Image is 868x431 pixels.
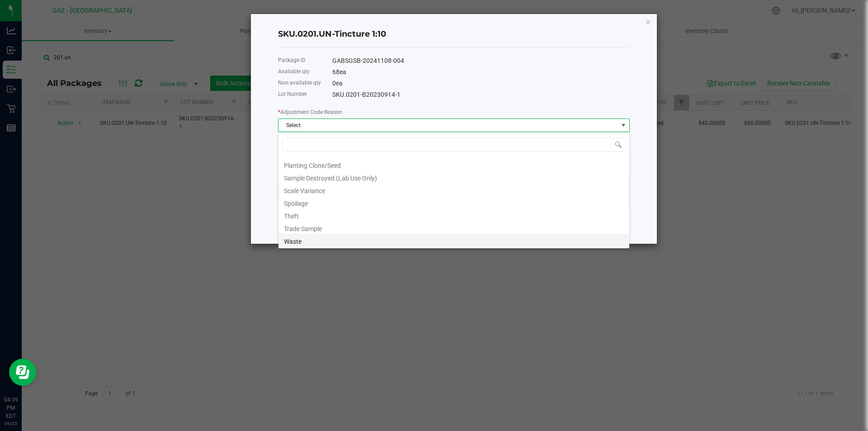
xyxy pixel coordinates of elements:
[340,68,346,76] span: ea
[278,119,618,132] span: Select
[332,79,630,88] div: 0
[278,67,310,76] label: Available qty
[332,90,630,99] div: SKU.0201-B20230914-1
[278,108,342,116] label: Adjustment Code Reason
[332,67,630,77] div: 68
[278,79,321,87] label: Non-available qty
[278,90,307,98] label: Lot Number
[336,80,343,87] span: ea
[332,56,630,66] div: GABSGSB-20241108-004
[278,56,306,64] label: Package ID
[9,359,36,386] iframe: Resource center
[278,28,630,40] h4: SKU.0201.UN-Tincture 1:10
